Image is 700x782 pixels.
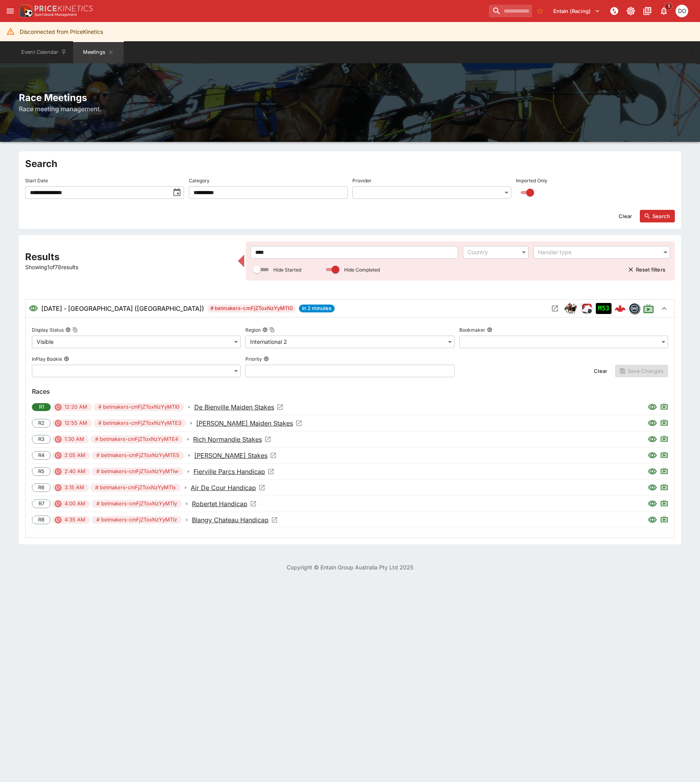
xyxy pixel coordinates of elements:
h6: Races [32,387,668,396]
p: Hide Completed [344,266,380,273]
svg: Visible [648,402,657,412]
button: Daniel Olerenshaw [673,2,691,20]
span: 4:35 AM [60,516,90,524]
svg: Visible [648,515,657,525]
span: 1 [665,2,673,10]
svg: Visible [648,435,657,444]
input: search [489,5,532,17]
div: International 2 [245,336,454,348]
p: Region [245,327,261,333]
div: Disconnected from PriceKinetics [20,24,103,39]
svg: Live [660,467,668,475]
button: RegionCopy To Clipboard [262,327,268,332]
svg: Live [660,499,668,507]
p: Imported Only [516,177,547,184]
img: racing.png [580,302,593,315]
a: Open Event [193,467,274,476]
button: Reset filters [623,263,670,276]
span: # betmakers-cmFjZToxNzYyMTIy [92,500,182,508]
button: Event Calendar [17,41,72,63]
p: Display Status [32,327,64,333]
svg: Live [660,451,668,459]
a: Open Event [196,419,302,428]
button: Display StatusCopy To Clipboard [65,327,71,332]
a: Open Event [192,515,278,525]
span: # betmakers-cmFjZToxNzYyMTE5 [92,452,184,459]
div: Visible [32,336,241,348]
button: open drawer [3,4,17,18]
div: Imported to Jetbet as OPEN [596,303,612,314]
span: R1 [34,403,49,411]
button: Copy To Clipboard [269,327,275,332]
span: 1:30 AM [60,435,89,443]
span: 2:40 AM [60,468,90,475]
button: Documentation [640,4,654,18]
a: Open Event [191,483,265,492]
span: 3:15 AM [60,484,89,492]
h2: Results [25,251,233,263]
svg: Live [660,515,668,523]
p: Hide Started [273,266,301,273]
p: Start Date [25,177,48,184]
span: # betmakers-cmFjZToxNzYyMTIw [92,468,183,475]
svg: Visible [648,451,657,460]
span: 2:05 AM [60,452,90,459]
a: Open Event [194,451,277,460]
span: 4:00 AM [60,500,90,508]
h6: Race meeting management. [19,104,681,114]
svg: Visible [648,419,657,428]
h2: Race Meetings [19,92,681,104]
div: betmakers [629,303,640,314]
img: PriceKinetics [35,6,93,11]
span: 12:20 AM [60,403,92,411]
span: R3 [34,435,49,443]
p: [PERSON_NAME] Stakes [194,451,267,460]
span: R6 [34,484,49,492]
div: horse_racing [564,302,577,315]
img: logo-cerberus--red.svg [615,303,626,314]
img: betmakers.png [629,303,639,314]
button: Toggle light/dark mode [624,4,638,18]
button: Bookmaker [487,327,492,332]
h6: [DATE] - [GEOGRAPHIC_DATA] ([GEOGRAPHIC_DATA]) [41,304,204,313]
svg: Live [660,419,668,426]
span: # betmakers-cmFjZToxNzYyMTI0 [207,305,296,312]
svg: Visible [29,304,38,313]
span: 12:55 AM [60,419,92,427]
svg: Visible [648,467,657,476]
img: Sportsbook Management [35,13,77,17]
button: toggle date time picker [170,185,184,200]
a: Open Event [192,499,257,508]
img: horse_racing.png [564,302,577,315]
span: R7 [34,500,49,508]
button: Meetings [73,41,123,63]
p: Rich Normandie Stakes [193,435,262,444]
button: NOT Connected to PK [607,4,621,18]
svg: Visible [648,483,657,492]
p: InPlay Bookie [32,356,62,362]
div: Country [468,248,516,256]
p: De Bienville Maiden Stakes [194,402,274,412]
svg: Live [660,435,668,442]
img: PriceKinetics Logo [17,3,33,19]
div: Handler type [538,248,658,256]
span: R5 [34,468,49,475]
h2: Search [25,158,675,170]
button: InPlay Bookie [64,356,69,362]
a: Open Event [193,435,271,444]
a: Open Event [194,402,284,412]
button: Priority [263,356,269,362]
p: Showing 1 of 78 results [25,263,233,271]
span: # betmakers-cmFjZToxNzYyMTE4 [90,435,183,443]
span: # betmakers-cmFjZToxNzYyMTIx [90,484,181,492]
p: Provider [352,177,372,184]
span: # betmakers-cmFjZToxNzYyMTI0 [94,403,184,411]
div: Daniel Olerenshaw [676,5,688,17]
span: # betmakers-cmFjZToxNzYyMTIz [92,516,182,524]
button: Select Tenant [549,5,605,17]
button: No Bookmarks [534,5,546,17]
span: # betmakers-cmFjZToxNzYyMTE3 [94,419,186,427]
button: Notifications [657,4,671,18]
p: Robertet Handicap [192,499,247,508]
div: ParallelRacing Handler [580,302,593,315]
